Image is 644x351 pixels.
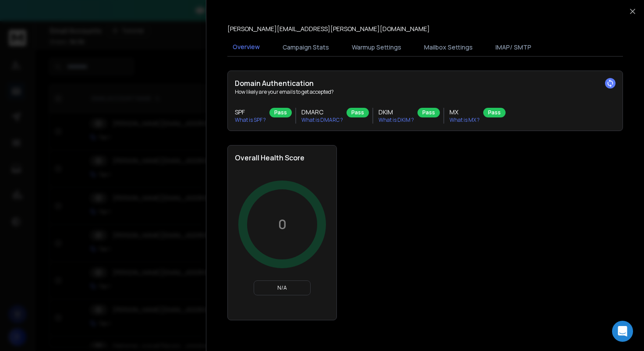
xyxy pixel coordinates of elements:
div: Open Intercom Messenger [612,321,633,342]
p: [PERSON_NAME][EMAIL_ADDRESS][PERSON_NAME][DOMAIN_NAME] [227,25,430,33]
div: Pass [418,108,440,117]
p: What is MX ? [449,117,480,124]
p: What is DKIM ? [379,117,414,124]
div: Pass [347,108,369,117]
button: Overview [227,37,265,57]
p: How likely are your emails to get accepted? [235,89,616,96]
div: Pass [483,108,506,117]
h2: Domain Authentication [235,78,616,89]
button: Campaign Stats [277,38,334,57]
button: Warmup Settings [347,38,407,57]
h2: Overall Health Score [235,152,329,163]
p: N/A [258,284,307,291]
p: 0 [278,216,287,232]
h3: MX [449,108,480,117]
p: What is DMARC ? [301,117,343,124]
p: What is SPF ? [235,117,266,124]
h3: DMARC [301,108,343,117]
h3: SPF [235,108,266,117]
div: Pass [269,108,292,117]
h3: DKIM [379,108,414,117]
button: IMAP/ SMTP [490,38,537,57]
button: Mailbox Settings [419,38,478,57]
